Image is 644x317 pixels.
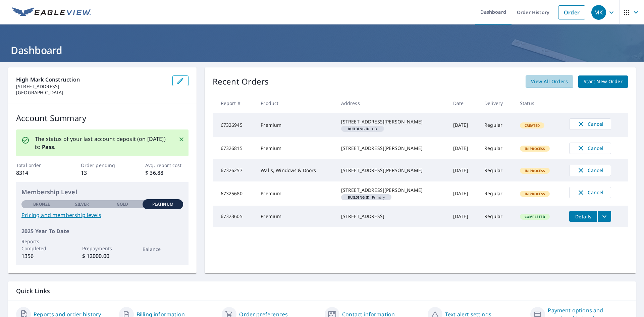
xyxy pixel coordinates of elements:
p: 2025 Year To Date [21,227,183,235]
span: Details [573,213,593,220]
th: Address [336,93,448,113]
span: In Process [521,192,549,196]
p: Account Summary [16,112,189,124]
em: Building ID [348,127,370,130]
a: Start New Order [578,75,628,88]
p: $ 36.88 [145,169,188,177]
a: Pricing and membership levels [21,211,183,219]
p: Balance [143,246,183,253]
div: [STREET_ADDRESS][PERSON_NAME] [341,187,442,194]
td: [DATE] [448,159,479,181]
a: View All Orders [526,75,573,88]
a: Order [558,5,585,19]
td: [DATE] [448,113,479,137]
th: Status [515,93,564,113]
span: Primary [344,196,389,199]
td: Regular [479,181,515,206]
span: Created [521,123,544,128]
td: 67323605 [213,206,256,227]
b: Pass [42,143,54,151]
span: In Process [521,168,549,173]
div: [STREET_ADDRESS][PERSON_NAME] [341,167,442,174]
p: Silver [75,201,89,207]
p: Order pending [81,162,124,169]
td: [DATE] [448,137,479,159]
span: In Process [521,146,549,151]
td: 67326257 [213,159,256,181]
p: [GEOGRAPHIC_DATA] [16,90,167,96]
p: Bronze [33,201,50,207]
em: Building ID [348,196,370,199]
p: Prepayments [82,245,122,252]
p: Gold [117,201,128,207]
div: [STREET_ADDRESS][PERSON_NAME] [341,145,442,152]
td: 67325680 [213,181,256,206]
th: Product [255,93,335,113]
div: MK [591,5,606,20]
span: Cancel [576,120,604,128]
td: Walls, Windows & Doors [255,159,335,181]
p: 1356 [21,252,62,260]
div: [STREET_ADDRESS][PERSON_NAME] [341,118,442,125]
td: Premium [255,137,335,159]
button: filesDropdownBtn-67323605 [597,211,611,222]
td: Premium [255,206,335,227]
button: Cancel [569,118,611,130]
td: Regular [479,137,515,159]
div: [STREET_ADDRESS] [341,213,442,220]
img: EV Logo [12,7,91,17]
p: 13 [81,169,124,177]
p: Membership Level [21,188,183,197]
td: Premium [255,181,335,206]
button: detailsBtn-67323605 [569,211,597,222]
button: Cancel [569,143,611,154]
th: Date [448,93,479,113]
td: 67326945 [213,113,256,137]
span: Cancel [576,144,604,152]
td: 67326815 [213,137,256,159]
span: View All Orders [531,77,568,86]
p: Quick Links [16,287,628,295]
p: Reports Completed [21,238,62,252]
th: Report # [213,93,256,113]
span: Cancel [576,189,604,197]
p: $ 12000.00 [82,252,122,260]
td: [DATE] [448,206,479,227]
p: Recent Orders [213,75,269,88]
button: Cancel [569,165,611,176]
th: Delivery [479,93,515,113]
span: Cancel [576,166,604,174]
td: Premium [255,113,335,137]
p: [STREET_ADDRESS] [16,84,167,90]
span: OB [344,127,381,130]
span: Start New Order [584,77,623,86]
p: Avg. report cost [145,162,188,169]
span: Completed [521,214,549,219]
p: The status of your last account deposit (on [DATE]) is: . [35,135,170,151]
button: Cancel [569,187,611,198]
td: [DATE] [448,181,479,206]
p: Total order [16,162,59,169]
td: Regular [479,206,515,227]
td: Regular [479,159,515,181]
button: Close [177,135,186,144]
p: 8314 [16,169,59,177]
td: Regular [479,113,515,137]
h1: Dashboard [8,43,636,57]
p: Platinum [152,201,173,207]
p: High Mark Construction [16,75,167,84]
